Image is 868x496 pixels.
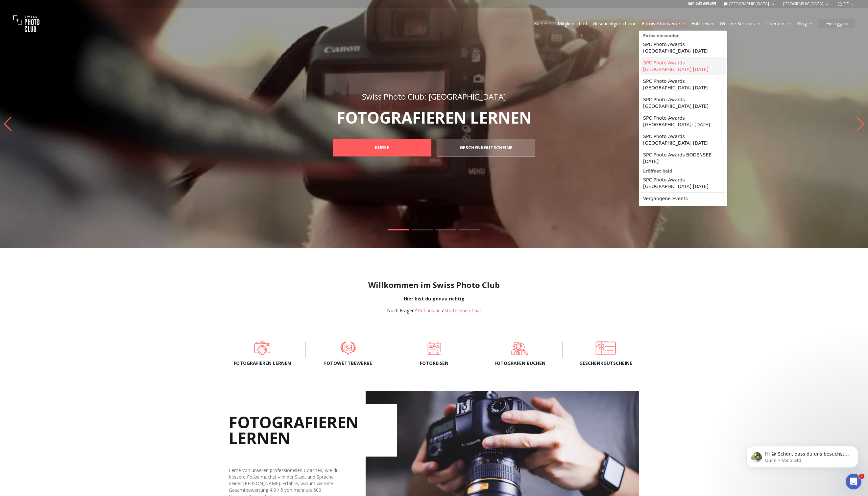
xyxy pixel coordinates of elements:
a: SPC Photo Awards BODENSEE [DATE] [640,149,726,167]
a: FOTOGRAFEN BUCHEN [488,342,552,355]
a: SPC Photo Awards [GEOGRAPHIC_DATA] [DATE] [640,94,726,112]
a: SPC Photo Awards [GEOGRAPHIC_DATA] [DATE] [640,174,726,192]
button: Mitgliedschaft [555,19,590,28]
button: Über uns [764,19,794,28]
span: FOTOGRAFEN BUCHEN [488,360,552,366]
a: SPC Photo Awards [GEOGRAPHIC_DATA] [DATE] [640,130,726,149]
h1: Willkommen im Swiss Photo Club [5,280,863,290]
span: Fotowettbewerbe [316,360,380,366]
img: Swiss photo club [13,11,39,37]
a: Über uns [766,20,792,27]
span: Geschenkgutscheine [573,360,638,366]
a: Mitgliedschaft [558,20,588,27]
div: Eröffnet bald [640,167,726,174]
a: SPC Photo Awards [GEOGRAPHIC_DATA] [DATE] [640,38,726,57]
div: Hier bist du genau richtig [5,295,863,302]
a: Ruf uns an [418,307,441,314]
a: Blog [797,20,813,27]
button: Geschenkgutscheine [590,19,639,28]
a: Fotografieren lernen [230,342,295,355]
button: starte einen Chat [445,307,481,314]
div: Fotos einsenden [640,32,726,38]
a: Geschenkgutscheine [593,20,637,27]
b: GESCHENKGUTSCHEINE [460,144,513,151]
span: Fotografieren lernen [230,360,295,366]
a: Vergangene Events [640,193,726,204]
a: GESCHENKGUTSCHEINE [437,139,535,156]
div: / [387,307,481,314]
p: FOTOGRAFIEREN LERNEN [318,110,550,126]
button: Weitere Services [717,19,764,28]
span: Swiss Photo Club: [GEOGRAPHIC_DATA] [362,91,506,102]
a: Weitere Services [720,20,761,27]
a: Kurse [534,20,552,27]
a: 069 247495455 [687,1,716,7]
b: KURSE [375,144,389,151]
a: Geschenkgutscheine [573,342,638,355]
a: Fotowettbewerbe [642,20,686,27]
span: Fotoreisen [402,360,466,366]
h2: FOTOGRAFIEREN LERNEN [229,404,397,457]
a: Fotoreisen [402,342,466,355]
button: Einloggen [818,19,855,28]
span: Noch Fragen? [387,307,417,314]
a: KURSE [333,139,431,156]
button: Fotoreisen [689,19,717,28]
button: Kurse [531,19,555,28]
iframe: Intercom live chat [846,474,861,489]
a: SPC Photo Awards [GEOGRAPHIC_DATA] [DATE] [640,57,726,75]
span: 1 [859,474,864,479]
iframe: Intercom notifications Nachricht [736,432,868,478]
button: Blog [794,19,816,28]
button: Fotowettbewerbe [639,19,689,28]
a: SPC Photo Awards [GEOGRAPHIC_DATA]: [DATE] [640,112,726,130]
a: Fotowettbewerbe [316,342,380,355]
a: SPC Photo Awards [GEOGRAPHIC_DATA] [DATE] [640,75,726,94]
a: Fotoreisen [691,20,714,27]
